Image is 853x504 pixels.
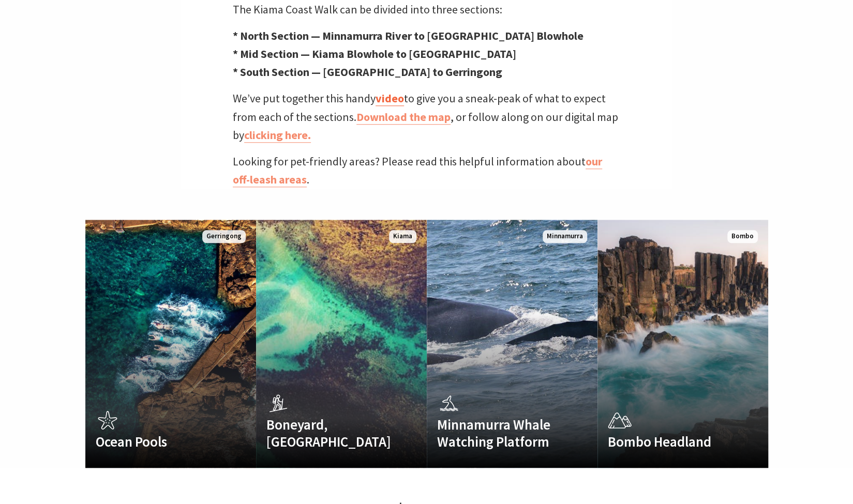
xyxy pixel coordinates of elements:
strong: * North Section — Minnamurra River to [GEOGRAPHIC_DATA] Blowhole [233,28,583,43]
h4: Minnamurra Whale Watching Platform [437,416,562,450]
a: Minnamurra Whale Watching Platform Minnamurra [427,220,597,468]
p: The Kiama Coast Walk can be divided into three sections: [233,1,621,19]
span: Gerringong [202,230,246,243]
a: Bombo Headland Bombo [597,220,768,468]
span: Minnamurra [543,230,587,243]
p: Looking for pet-friendly areas? Please read this helpful information about . [233,152,621,189]
h4: Ocean Pools [96,433,220,450]
a: Download the map [356,110,451,125]
a: video [376,91,404,106]
strong: * South Section — [GEOGRAPHIC_DATA] to Gerringong [233,65,502,79]
a: our off-leash areas [233,154,602,187]
span: Kiama [389,230,416,243]
p: We’ve put together this handy to give you a sneak-peak of what to expect from each of the section... [233,89,621,144]
strong: * Mid Section — Kiama Blowhole to [GEOGRAPHIC_DATA] [233,47,516,61]
a: Boneyard, [GEOGRAPHIC_DATA] Kiama [256,220,427,468]
h4: Bombo Headland [608,433,732,450]
a: Ocean Pools Gerringong [85,220,256,468]
span: Bombo [727,230,758,243]
a: clicking here. [244,128,311,143]
h4: Boneyard, [GEOGRAPHIC_DATA] [266,416,391,450]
